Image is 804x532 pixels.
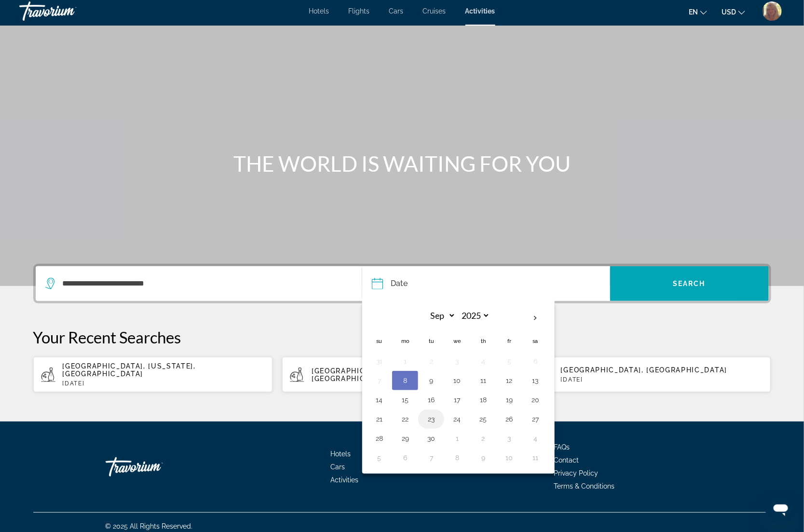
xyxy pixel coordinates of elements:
select: Select month [424,307,456,324]
a: Hotels [309,7,329,15]
button: Day 5 [371,451,387,464]
button: [GEOGRAPHIC_DATA], [US_STATE], [GEOGRAPHIC_DATA] [282,356,522,393]
button: Day 26 [502,412,517,426]
a: Terms & Conditions [554,482,615,490]
div: Search widget [36,266,769,301]
button: Day 8 [397,374,413,387]
button: [GEOGRAPHIC_DATA], [US_STATE], [GEOGRAPHIC_DATA][DATE] [33,356,273,393]
button: Day 11 [476,374,491,387]
a: FAQs [554,443,570,451]
button: Day 4 [528,432,543,445]
a: Flights [349,7,370,15]
button: Day 19 [502,393,517,407]
button: Day 14 [371,393,387,407]
button: Day 9 [423,374,439,387]
span: Search [673,280,706,287]
span: en [689,8,698,16]
button: Next month [522,307,548,329]
button: Day 31 [371,355,387,368]
a: Privacy Policy [554,469,599,477]
button: User Menu [760,1,785,21]
button: Day 3 [502,432,517,445]
h1: THE WORLD IS WAITING FOR YOU [221,151,583,176]
button: Day 20 [528,393,543,407]
p: Your Recent Searches [33,327,771,347]
button: Day 16 [423,393,439,407]
button: Change currency [722,5,745,19]
button: Day 7 [371,374,387,387]
button: Day 8 [450,451,465,464]
button: Day 23 [423,412,439,426]
button: Day 18 [476,393,491,407]
select: Select year [459,307,490,324]
button: Day 22 [397,412,413,426]
button: Day 1 [397,355,413,368]
a: Activities [465,7,495,15]
button: [GEOGRAPHIC_DATA], [GEOGRAPHIC_DATA][DATE] [531,356,771,393]
button: Day 3 [450,355,465,368]
a: Cars [330,463,345,471]
a: Cars [389,7,404,15]
button: Day 6 [397,451,413,464]
button: Day 17 [450,393,465,407]
p: [DATE] [561,376,763,383]
button: Day 27 [528,412,543,426]
button: Day 5 [502,355,517,368]
a: Travorium [106,452,202,481]
button: Day 10 [450,374,465,387]
button: Day 9 [476,451,491,464]
button: Day 24 [450,412,465,426]
button: Day 29 [397,432,413,445]
a: Hotels [330,450,351,458]
iframe: Button to launch messaging window [765,493,796,524]
span: [GEOGRAPHIC_DATA], [US_STATE], [GEOGRAPHIC_DATA] [312,367,445,382]
button: Day 30 [423,432,439,445]
a: Cruises [423,7,446,15]
button: Search [610,266,769,301]
span: USD [722,8,736,16]
p: [DATE] [63,380,265,387]
button: Day 12 [502,374,517,387]
button: Day 1 [450,432,465,445]
button: Day 2 [423,355,439,368]
a: Activities [330,476,358,484]
button: Day 4 [476,355,491,368]
button: Day 7 [423,451,439,464]
button: Day 11 [528,451,543,464]
button: Change language [689,5,707,19]
button: Day 25 [476,412,491,426]
button: Day 13 [528,374,543,387]
button: Day 15 [397,393,413,407]
button: Day 28 [371,432,387,445]
a: Contact [554,456,579,464]
span: © 2025 All Rights Reserved. [106,522,193,530]
button: Day 10 [502,451,517,464]
img: Z [763,1,782,21]
button: Date [372,266,609,301]
button: Day 21 [371,412,387,426]
span: [GEOGRAPHIC_DATA], [GEOGRAPHIC_DATA] [561,366,727,374]
button: Day 2 [476,432,491,445]
span: [GEOGRAPHIC_DATA], [US_STATE], [GEOGRAPHIC_DATA] [63,362,196,378]
button: Day 6 [528,355,543,368]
